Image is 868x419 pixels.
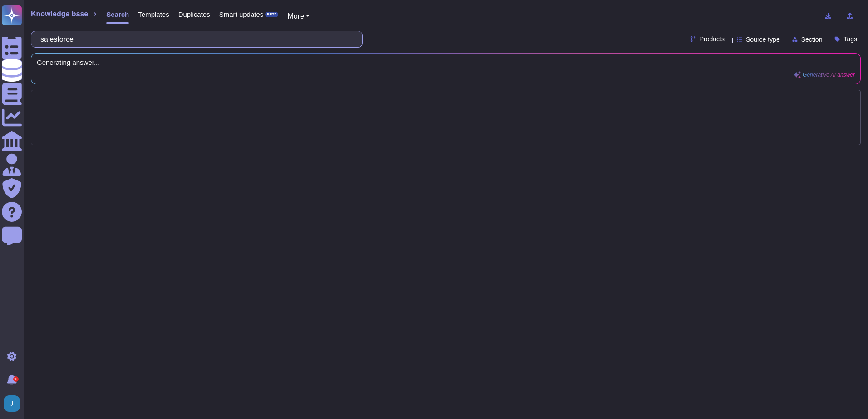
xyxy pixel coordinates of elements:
[36,31,353,47] input: Search a question or template...
[138,11,169,18] span: Templates
[843,36,857,42] span: Tags
[178,11,210,18] span: Duplicates
[265,12,278,17] div: BETA
[31,10,88,18] span: Knowledge base
[287,12,304,20] span: More
[700,36,725,42] span: Products
[801,36,823,43] span: Section
[2,394,26,414] button: user
[4,395,20,412] img: user
[37,59,855,66] span: Generating answer...
[13,376,19,382] div: 9+
[287,11,310,22] button: More
[746,36,780,43] span: Source type
[219,11,264,18] span: Smart updates
[803,72,855,78] span: Generative AI answer
[106,11,129,18] span: Search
